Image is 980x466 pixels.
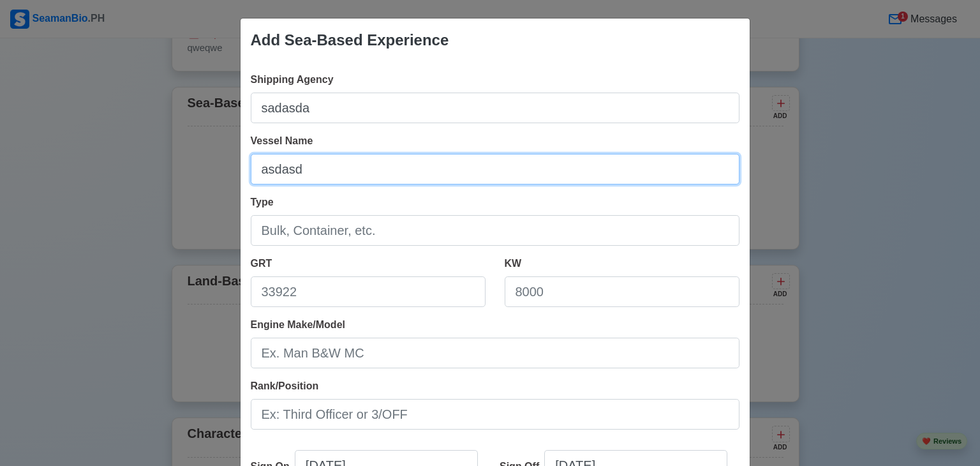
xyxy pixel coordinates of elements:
[251,380,319,391] span: Rank/Position
[251,135,313,146] span: Vessel Name
[251,338,739,368] input: Ex. Man B&W MC
[251,197,274,207] span: Type
[251,215,739,246] input: Bulk, Container, etc.
[251,399,739,430] input: Ex: Third Officer or 3/OFF
[251,74,334,85] span: Shipping Agency
[251,276,486,307] input: 33922
[251,154,739,184] input: Ex: Dolce Vita
[251,29,449,52] div: Add Sea-Based Experience
[251,319,345,330] span: Engine Make/Model
[505,258,522,269] span: KW
[251,93,739,123] input: Ex: Global Gateway
[505,276,739,307] input: 8000
[251,258,272,269] span: GRT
